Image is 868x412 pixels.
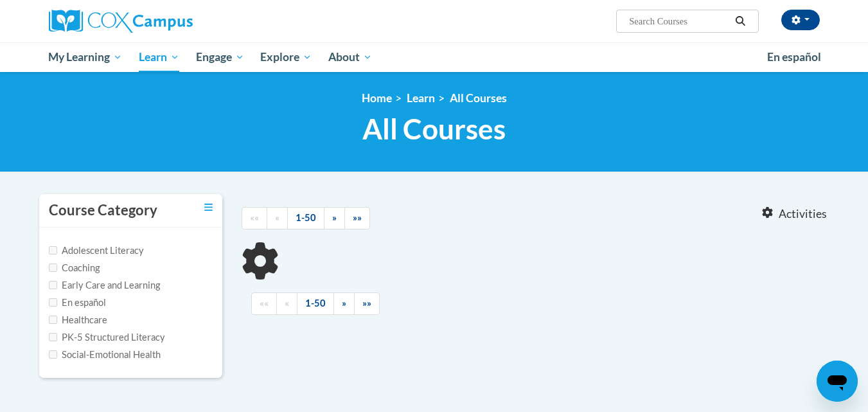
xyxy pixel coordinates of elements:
[362,298,371,309] span: »»
[767,50,821,64] span: En español
[731,13,750,29] button: Search
[49,330,165,345] label: PK-5 Structured Literacy
[260,298,269,309] span: ««
[242,207,267,229] a: Begining
[628,13,731,29] input: Search Courses
[130,42,188,72] a: Learn
[49,348,161,362] label: Social-Emotional Health
[320,42,380,72] a: About
[450,91,507,105] a: All Courses
[344,207,370,229] a: End
[759,44,829,71] a: En español
[250,212,259,223] span: ««
[328,49,372,65] span: About
[49,244,144,258] label: Adolescent Literacy
[204,201,213,215] a: Toggle collapse
[49,313,107,327] label: Healthcare
[285,298,289,309] span: «
[49,278,160,292] label: Early Care and Learning
[139,49,179,65] span: Learn
[354,292,380,315] a: End
[49,201,157,220] h3: Course Category
[30,42,839,72] div: Main menu
[49,281,57,289] input: Checkbox for Options
[297,292,334,315] a: 1-50
[407,91,435,105] a: Learn
[49,316,57,324] input: Checkbox for Options
[49,350,57,359] input: Checkbox for Options
[267,207,288,229] a: Previous
[196,49,244,65] span: Engage
[49,264,57,272] input: Checkbox for Options
[49,10,293,33] a: Cox Campus
[48,49,122,65] span: My Learning
[362,91,392,105] a: Home
[260,49,312,65] span: Explore
[276,292,297,315] a: Previous
[781,10,820,30] button: Account Settings
[324,207,345,229] a: Next
[287,207,324,229] a: 1-50
[188,42,252,72] a: Engage
[342,298,346,309] span: »
[332,212,337,223] span: »
[251,292,277,315] a: Begining
[49,246,57,255] input: Checkbox for Options
[779,207,827,221] span: Activities
[49,10,193,33] img: Cox Campus
[275,212,279,223] span: «
[817,361,858,402] iframe: Button to launch messaging window
[49,298,57,307] input: Checkbox for Options
[49,296,106,310] label: En español
[333,292,355,315] a: Next
[362,112,506,146] span: All Courses
[40,42,131,72] a: My Learning
[252,42,320,72] a: Explore
[353,212,362,223] span: »»
[49,261,100,275] label: Coaching
[49,333,57,341] input: Checkbox for Options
